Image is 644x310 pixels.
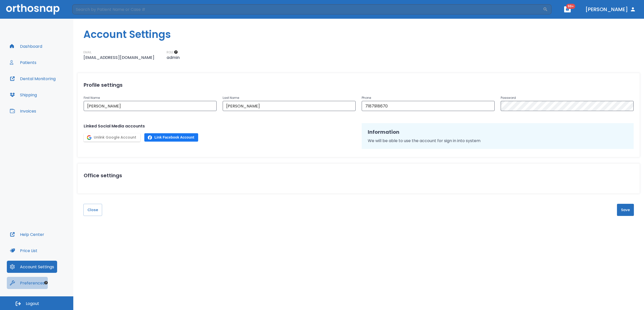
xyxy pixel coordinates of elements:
[368,128,628,136] h2: Information
[7,89,40,101] button: Shipping
[72,4,543,14] input: Search by Patient Name or Case #
[362,95,495,101] p: Phone
[83,50,91,55] p: EMAIL
[617,204,634,216] button: Save
[83,55,154,61] p: [EMAIL_ADDRESS][DOMAIN_NAME]
[223,95,356,101] p: Last Name
[368,138,628,144] p: We will be able to use the account for sign in into system
[84,133,140,142] button: Unlink Google Account
[7,228,47,240] button: Help Center
[84,101,217,111] input: First Name
[223,101,356,111] input: Last Name
[501,95,634,101] p: Password
[566,4,575,9] span: 99+
[84,81,634,89] h2: Profile settings
[7,245,40,257] button: Price List
[83,27,644,42] h1: Account Settings
[583,5,638,14] button: [PERSON_NAME]
[174,50,178,54] div: Tooltip anchor
[7,105,39,117] button: Invoices
[144,133,198,142] button: Link Facebook Account
[167,50,174,55] p: ROLE
[44,280,48,285] div: Tooltip anchor
[26,301,39,306] span: Logout
[84,123,356,129] p: Linked Social Media accounts
[167,55,180,61] p: admin
[84,172,634,179] h2: Office settings
[7,73,59,85] button: Dental Monitoring
[6,4,60,14] img: Orthosnap
[362,101,495,111] input: Phone
[83,204,102,216] button: Close
[7,261,57,273] button: Account Settings
[84,95,217,101] p: First Name
[7,277,48,289] button: Preferences
[7,56,39,69] button: Patients
[7,40,45,52] button: Dashboard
